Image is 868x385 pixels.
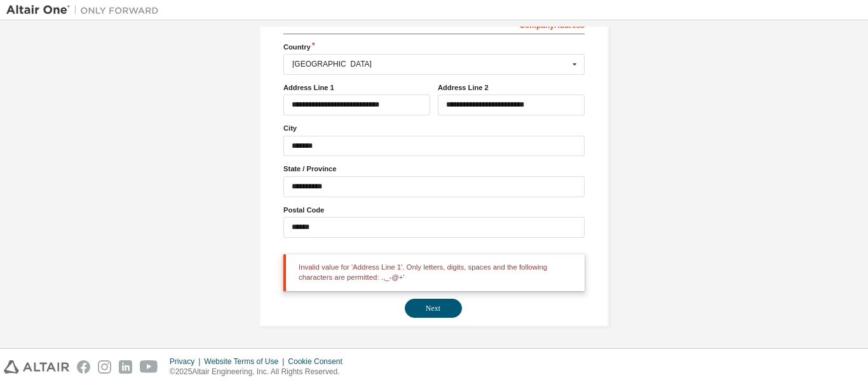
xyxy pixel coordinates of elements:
[283,164,585,174] label: State / Province
[204,356,288,367] div: Website Terms of Use
[288,356,349,367] div: Cookie Consent
[170,367,350,377] p: © 2025 Altair Engineering, Inc. All Rights Reserved.
[283,82,430,93] label: Address Line 1
[119,360,132,374] img: linkedin.svg
[283,254,585,292] div: Invalid value for 'Address Line 1'. Only letters, digits, spaces and the following characters are...
[405,299,462,318] button: Next
[438,82,585,93] label: Address Line 2
[140,360,158,374] img: youtube.svg
[6,4,165,16] img: Altair One
[98,360,111,374] img: instagram.svg
[170,356,204,367] div: Privacy
[283,123,585,133] label: City
[283,42,585,52] label: Country
[292,60,569,68] div: [GEOGRAPHIC_DATA]
[4,360,69,374] img: altair_logo.svg
[77,360,90,374] img: facebook.svg
[283,205,585,215] label: Postal Code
